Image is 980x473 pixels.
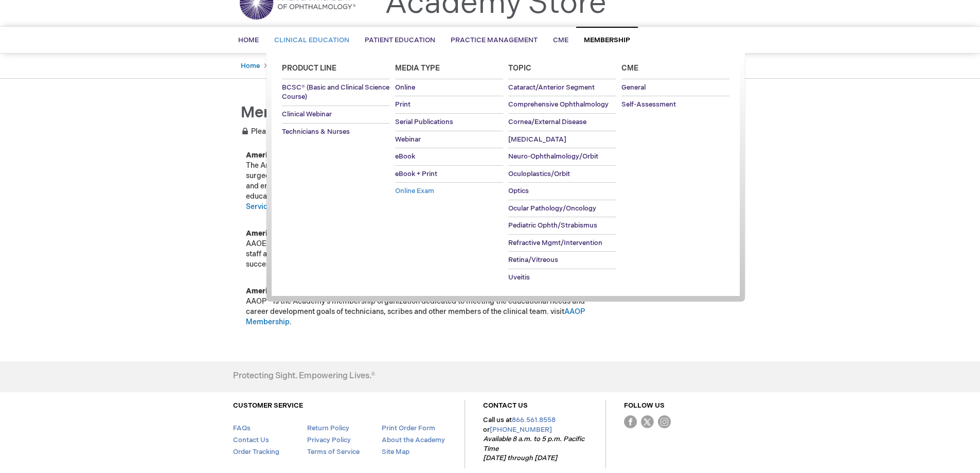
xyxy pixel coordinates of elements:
p: Call us at or [483,415,587,463]
a: Print Order Form [382,424,435,432]
img: Facebook [624,415,637,428]
p: The American Academy of Ophthalmology is the world’s largest association of eye physicians and su... [246,150,591,212]
span: Cataract/Anterior Segment [508,83,595,92]
span: Pediatric Ophth/Strabismus [508,221,597,230]
span: Retina/Vitreous [508,256,558,264]
a: Order Tracking [233,448,279,456]
a: 866.561.8558 [512,416,556,424]
span: Home [238,36,259,44]
a: CONTACT US [483,401,528,410]
a: Home [241,62,260,70]
span: Media Type [395,64,440,73]
span: Please to receive member pricing [241,127,383,136]
img: Twitter [641,415,654,428]
span: Comprehensive Ophthalmology [508,100,609,109]
span: Technicians & Nurses [282,128,350,136]
a: [PHONE_NUMBER] [490,426,552,434]
a: Privacy Policy [307,436,351,444]
a: FAQs [233,424,251,432]
h4: Protecting Sight. Empowering Lives.® [233,372,375,381]
span: Product Line [282,64,336,73]
span: General [621,83,646,92]
strong: American Academy of Ophthalmic Professionals [246,287,417,295]
a: Terms of Service [307,448,360,456]
span: Webinar [395,135,421,144]
em: Available 8 a.m. to 5 p.m. Pacific Time [DATE] through [DATE] [483,435,584,462]
span: [MEDICAL_DATA] [508,135,566,144]
img: instagram [658,415,671,428]
span: Topic [508,64,531,73]
a: About the Academy [382,436,445,444]
span: eBook [395,152,415,161]
a: Return Policy [307,424,349,432]
a: Site Map [382,448,409,456]
span: Online Exam [395,187,434,195]
span: Refractive Mgmt/Intervention [508,239,602,247]
span: Self-Assessment [621,100,676,109]
strong: American Academy of Ophthalmic Executives [246,229,408,238]
p: AAOP™ is the Academy's membership organization dedicated to meeting the educational needs and car... [246,286,591,327]
a: Contact Us [233,436,269,444]
strong: American Academy of Ophthalmology [246,151,380,160]
span: Neuro-Ophthalmology/Orbit [508,152,598,161]
span: Oculoplastics/Orbit [508,170,570,178]
span: Serial Publications [395,118,453,126]
span: Practice Management [451,36,538,44]
span: Uveitis [508,273,530,282]
span: Clinical Education [274,36,349,44]
span: Online [395,83,415,92]
span: Optics [508,187,529,195]
a: CUSTOMER SERVICE [233,401,303,410]
span: Print [395,100,411,109]
span: Patient Education [365,36,435,44]
span: eBook + Print [395,170,437,178]
a: FOLLOW US [624,401,665,410]
span: CME [553,36,568,44]
p: AAOE is the Academy’s practice management membership organization providing administrative staff ... [246,229,591,270]
span: Membership [584,36,630,44]
span: BCSC® (Basic and Clinical Science Course) [282,83,389,101]
span: Clinical Webinar [282,110,332,118]
span: Cme [621,64,638,73]
span: Cornea/External Disease [508,118,586,126]
span: Membership [241,103,333,122]
span: Ocular Pathology/Oncology [508,204,596,213]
